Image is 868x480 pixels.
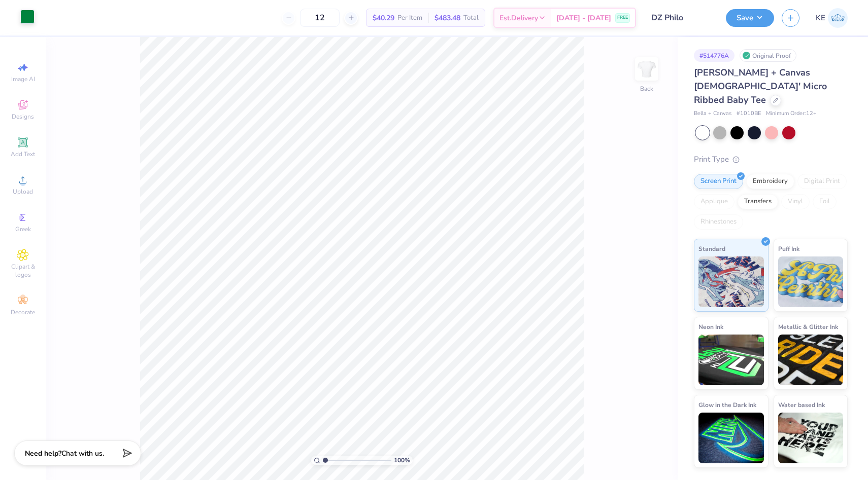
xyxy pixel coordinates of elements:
div: Transfers [738,194,778,209]
input: – – [300,9,340,27]
span: Total [463,13,479,23]
img: Back [637,59,657,79]
div: Screen Print [694,174,743,189]
img: Standard [698,256,764,307]
span: Standard [698,243,725,254]
span: Add Text [11,150,35,158]
span: Image AI [11,75,35,83]
div: Back [640,84,653,93]
span: Glow in the Dark Ink [698,399,756,410]
span: Est. Delivery [499,13,538,23]
span: Upload [13,188,33,196]
span: 100 % [394,456,410,465]
div: Vinyl [781,194,810,209]
div: Applique [694,194,735,209]
span: $483.48 [435,13,460,23]
span: Minimum Order: 12 + [766,109,817,118]
button: Save [726,9,774,27]
span: Per Item [397,13,422,23]
span: Chat with us. [61,449,104,458]
span: KE [816,12,825,24]
span: Bella + Canvas [694,109,731,118]
div: Foil [813,194,837,209]
span: # 1010BE [737,109,761,118]
div: Embroidery [746,174,794,189]
div: Digital Print [797,174,847,189]
img: Neon Ink [698,335,764,385]
div: Original Proof [740,49,796,62]
img: Glow in the Dark Ink [698,413,764,463]
span: Greek [15,225,31,233]
img: Kat Edwards [828,8,848,28]
a: KE [816,8,848,28]
span: $40.29 [373,13,394,23]
img: Water based Ink [778,413,844,463]
span: [PERSON_NAME] + Canvas [DEMOGRAPHIC_DATA]' Micro Ribbed Baby Tee [694,66,827,106]
span: Designs [12,113,34,121]
strong: Need help? [25,449,61,458]
span: Neon Ink [698,321,723,332]
span: [DATE] - [DATE] [556,13,611,23]
div: # 514776A [694,49,735,62]
div: Print Type [694,154,848,165]
span: Clipart & logos [5,263,41,279]
span: FREE [617,14,628,21]
img: Puff Ink [778,256,844,307]
input: Untitled Design [644,8,718,28]
span: Water based Ink [778,399,825,410]
span: Puff Ink [778,243,799,254]
div: Rhinestones [694,214,743,230]
img: Metallic & Glitter Ink [778,335,844,385]
span: Decorate [11,308,35,316]
span: Metallic & Glitter Ink [778,321,838,332]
